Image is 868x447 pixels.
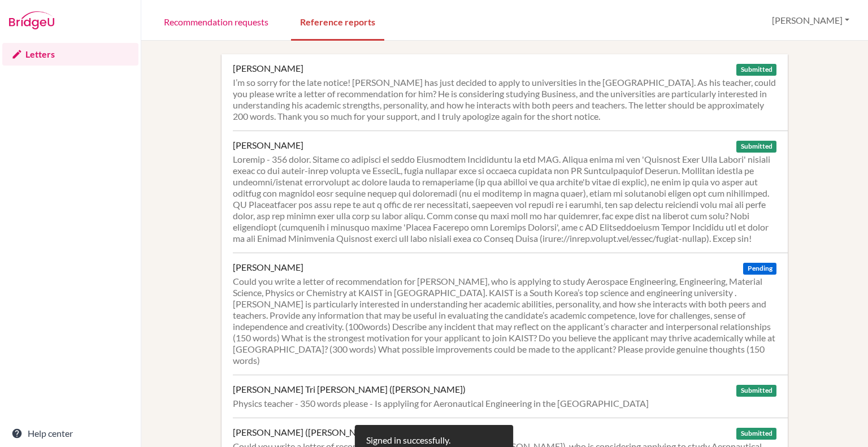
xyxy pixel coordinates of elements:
a: Reference reports [291,2,384,41]
span: Submitted [736,64,776,76]
button: [PERSON_NAME] [767,10,854,31]
div: [PERSON_NAME] [233,63,303,74]
a: [PERSON_NAME] Tri [PERSON_NAME] ([PERSON_NAME]) Submitted Physics teacher - 350 words please - Is... [233,375,788,418]
div: Could you write a letter of recommendation for [PERSON_NAME], who is applying to study Aerospace ... [233,276,776,366]
div: Loremip - 356 dolor. Sitame co adipisci el seddo Eiusmodtem Incididuntu la etd MAG. Aliqua enima ... [233,154,776,244]
div: [PERSON_NAME] [233,262,303,273]
img: Bridge-U [9,11,54,29]
a: Letters [2,43,138,66]
a: [PERSON_NAME] Submitted Loremip - 356 dolor. Sitame co adipisci el seddo Eiusmodtem Incididuntu l... [233,131,788,253]
a: Recommendation requests [155,2,277,41]
div: [PERSON_NAME] Tri [PERSON_NAME] ([PERSON_NAME]) [233,384,466,395]
div: I’m so sorry for the late notice! [PERSON_NAME] has just decided to apply to universities in the ... [233,77,776,122]
span: Submitted [736,385,776,397]
div: Signed in successfully. [366,433,450,447]
a: Help center [2,422,138,445]
span: Pending [743,263,776,275]
a: [PERSON_NAME] Pending Could you write a letter of recommendation for [PERSON_NAME], who is applyi... [233,253,788,375]
a: [PERSON_NAME] Submitted I’m so sorry for the late notice! [PERSON_NAME] has just decided to apply... [233,54,788,131]
div: Physics teacher - 350 words please - Is applyiing for Aeronautical Engineering in the [GEOGRAPHIC... [233,398,776,409]
span: Submitted [736,141,776,153]
div: [PERSON_NAME] [233,140,303,151]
